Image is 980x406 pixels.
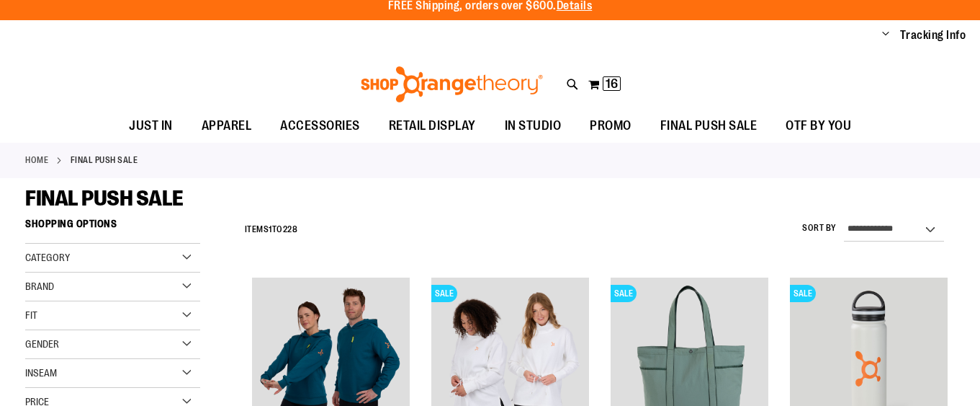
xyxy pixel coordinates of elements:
[202,110,252,142] span: APPAREL
[283,224,298,234] span: 228
[900,27,966,43] a: Tracking Info
[114,110,187,143] a: JUST IN
[802,222,837,234] label: Sort By
[389,110,476,142] span: RETAIL DISPLAY
[25,211,200,244] strong: Shopping Options
[882,28,889,43] button: Account menu
[269,224,272,234] span: 1
[646,110,772,142] a: FINAL PUSH SALE
[590,110,631,142] span: PROMO
[25,186,184,211] span: FINAL PUSH SALE
[660,110,758,142] span: FINAL PUSH SALE
[71,154,138,167] strong: FINAL PUSH SALE
[25,252,70,263] span: Category
[245,219,298,241] h2: Items to
[786,110,851,142] span: OTF BY YOU
[374,110,490,143] a: RETAIL DISPLAY
[280,110,360,142] span: ACCESSORIES
[129,110,173,142] span: JUST IN
[25,154,48,167] a: Home
[25,309,37,321] span: Fit
[490,110,576,143] a: IN STUDIO
[606,76,618,91] span: 16
[359,66,545,102] img: Shop Orangetheory
[266,110,374,143] a: ACCESSORIES
[25,367,57,379] span: Inseam
[771,110,866,143] a: OTF BY YOU
[611,285,637,302] span: SALE
[187,110,266,143] a: APPAREL
[505,110,562,142] span: IN STUDIO
[431,285,457,302] span: SALE
[575,110,646,143] a: PROMO
[790,285,816,302] span: SALE
[25,338,59,350] span: Gender
[25,281,54,292] span: Brand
